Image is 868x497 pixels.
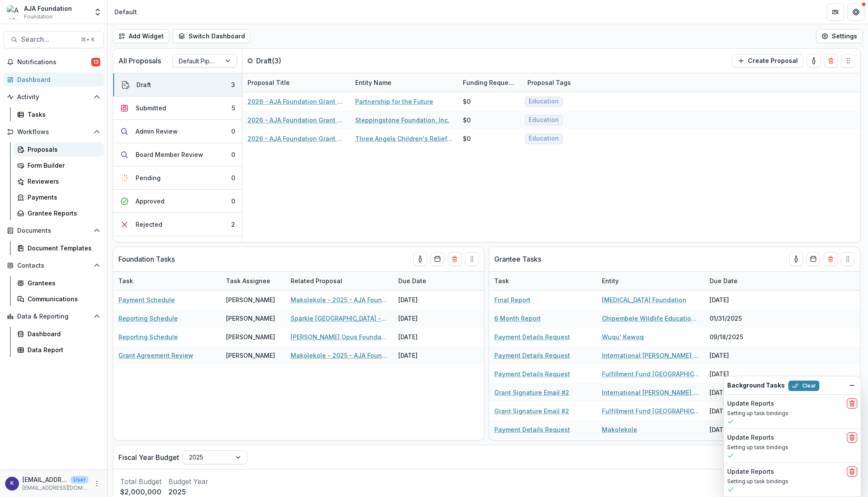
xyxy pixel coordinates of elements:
div: Due Date [393,272,458,290]
div: Task Assignee [221,272,285,290]
a: Makolekole [602,425,637,434]
a: Partnership for the Future [355,97,433,106]
button: Add Widget [113,29,169,43]
div: Task [489,272,597,290]
div: Draft [136,80,151,89]
h2: Update Reports [727,400,774,407]
p: User [71,476,88,484]
a: Payment Details Request [494,332,570,341]
p: Total Budget [120,476,161,487]
div: Proposal Title [242,73,350,92]
a: Payment Details Request [494,369,570,378]
a: Payment Details Request [494,425,570,434]
div: Tasks [28,110,97,119]
div: Entity Name [350,78,397,87]
div: Grantees [28,278,97,288]
p: Setting up task bindings [727,478,857,485]
a: Communications [14,292,104,306]
a: Document Templates [14,241,104,255]
p: Foundation Tasks [118,254,175,264]
div: Proposals [28,145,97,154]
button: toggle-assigned-to-me [413,252,427,266]
a: Reporting Schedule [118,314,178,323]
a: Data Report [14,343,104,357]
div: $0 [463,97,471,106]
button: Switch Dashboard [173,29,251,43]
span: Search... [21,35,76,44]
button: Open Contacts [3,259,104,272]
div: [DATE] [704,346,769,365]
div: Due Date [704,272,769,290]
div: Task Assignee [221,276,276,285]
button: delete [847,466,857,477]
a: Tasks [14,107,104,122]
span: Education [529,135,559,142]
p: Setting up task bindings [727,409,857,417]
span: Education [529,116,559,124]
div: 0 [231,150,235,159]
div: Related Proposal [285,272,393,290]
a: Fulfillment Fund [GEOGRAPHIC_DATA] [602,369,699,378]
h2: Update Reports [727,468,774,475]
p: $2,000,000 [120,487,161,497]
a: Makolekole - 2025 - AJA Foundation Grant Application [291,351,388,360]
h2: Update Reports [727,434,774,441]
div: Task [113,272,221,290]
img: AJA Foundation [7,5,21,19]
div: Proposal Tags [522,78,576,87]
span: Education [529,98,559,105]
div: [PERSON_NAME] [226,351,275,360]
div: Task [113,276,138,285]
button: Delete card [448,252,462,266]
p: All Proposals [118,56,161,66]
p: Grantee Tasks [494,254,541,264]
div: 0 [231,127,235,136]
div: Default [115,7,137,16]
button: Settings [816,29,863,43]
div: Entity Name [350,73,458,92]
button: toggle-assigned-to-me [807,54,821,68]
div: Due Date [393,276,431,285]
div: Admin Review [136,127,178,136]
div: Entity [597,276,624,285]
a: Sparkle [GEOGRAPHIC_DATA] - 2025 - AJA Foundation Grant Application [291,314,388,323]
button: Pending0 [113,166,242,190]
div: 5 [232,103,235,113]
button: Drag [465,252,479,266]
div: Rejected [136,220,162,229]
div: kjarrett@ajafoundation.org [10,481,14,486]
a: 2026 - AJA Foundation Grant Application [248,134,345,143]
button: Calendar [431,252,444,266]
div: Data Report [28,345,97,354]
button: Partners [827,3,844,21]
div: Task [489,276,514,285]
div: [DATE] [704,291,769,309]
p: Fiscal Year Budget [118,452,179,463]
nav: breadcrumb [111,6,140,18]
div: Related Proposal [285,276,347,285]
button: Delete card [824,54,838,68]
a: Grantees [14,276,104,290]
p: Setting up task bindings [727,444,857,451]
span: Foundation [24,13,53,21]
a: Final Report [494,295,530,304]
div: Funding Requested [458,78,522,87]
div: Funding Requested [458,73,522,92]
button: delete [847,398,857,409]
div: Due Date [704,276,743,285]
a: Dashboard [3,72,104,87]
div: 0 [231,173,235,182]
a: Grant Agreement Review [118,351,193,360]
div: [DATE] [704,383,769,402]
div: Proposal Tags [522,73,630,92]
a: Three Angels Children's Relief, Inc. [355,134,453,143]
a: 6 Month Report [494,314,541,323]
button: Open entity switcher [92,3,104,21]
button: Delete card [824,252,837,266]
a: Grant Signature Email #2 [494,388,569,397]
div: [DATE] [393,346,458,365]
button: Rejected2 [113,213,242,236]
